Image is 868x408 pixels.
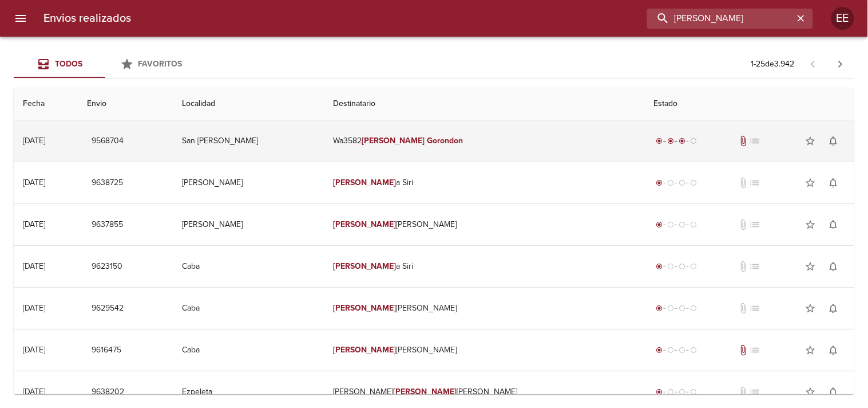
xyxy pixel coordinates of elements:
h6: Envios realizados [43,9,131,28]
button: Activar notificaciones [822,297,845,320]
div: [DATE] [23,219,45,229]
span: radio_button_checked [679,138,685,144]
div: Generado [653,177,699,189]
div: [DATE] [23,136,45,146]
div: [DATE] [23,303,45,313]
td: Caba [173,246,324,287]
span: No tiene documentos adjuntos [738,261,750,272]
span: 9638202 [92,385,124,399]
span: radio_button_unchecked [690,347,697,354]
span: radio_button_unchecked [667,389,674,395]
span: star_border [805,303,817,314]
button: menu [7,5,34,32]
button: Activar notificaciones [822,130,845,152]
button: 9616475 [87,340,126,361]
span: star_border [805,344,817,356]
div: Generado [653,386,699,398]
th: Localidad [173,88,324,120]
input: buscar [647,9,794,29]
td: Caba [173,288,324,329]
p: 1 - 25 de 3.942 [751,58,795,70]
span: notifications_none [828,344,839,356]
span: 9568704 [92,134,124,148]
span: radio_button_unchecked [690,221,697,228]
span: radio_button_unchecked [667,305,674,312]
span: Tiene documentos adjuntos [738,344,750,356]
button: Activar notificaciones [822,171,845,194]
span: radio_button_checked [656,263,663,270]
span: radio_button_unchecked [690,389,697,395]
button: Agregar a favoritos [799,380,822,403]
div: [DATE] [23,387,45,397]
td: [PERSON_NAME] [324,329,644,371]
td: Wa3582 [324,120,644,162]
td: [PERSON_NAME] [173,162,324,203]
button: 9623150 [87,256,127,277]
span: notifications_none [828,386,839,398]
span: radio_button_checked [656,347,663,354]
span: radio_button_unchecked [679,179,685,186]
span: radio_button_unchecked [690,305,697,312]
button: Activar notificaciones [822,255,845,278]
th: Destinatario [324,88,644,120]
th: Fecha [14,88,78,120]
button: 9637855 [87,214,128,236]
em: [PERSON_NAME] [333,219,397,229]
em: [PERSON_NAME] [362,136,425,146]
span: Tiene documentos adjuntos [738,135,750,147]
button: 9568704 [87,131,128,152]
span: star_border [805,135,817,147]
td: [PERSON_NAME] [173,204,324,245]
button: Activar notificaciones [822,213,845,236]
span: radio_button_checked [656,389,663,395]
span: radio_button_unchecked [667,179,674,186]
span: radio_button_unchecked [679,221,685,228]
span: radio_button_unchecked [667,263,674,270]
span: Todos [55,59,82,69]
span: No tiene pedido asociado [750,261,761,272]
span: radio_button_unchecked [690,138,697,144]
th: Estado [644,88,854,120]
span: star_border [805,219,817,230]
div: Tabs Envios [14,50,197,78]
button: 9638202 [87,382,129,403]
td: a Siri [324,246,644,287]
span: No tiene documentos adjuntos [738,219,750,230]
div: [DATE] [23,261,45,271]
span: radio_button_unchecked [679,305,685,312]
div: [DATE] [23,345,45,355]
span: 9629542 [92,301,124,316]
div: Generado [653,219,699,230]
span: Pagina siguiente [827,50,854,78]
span: radio_button_unchecked [679,347,685,354]
button: Agregar a favoritos [799,213,822,236]
span: star_border [805,177,817,189]
span: No tiene documentos adjuntos [738,177,750,189]
span: radio_button_unchecked [679,389,685,395]
span: notifications_none [828,135,839,147]
span: No tiene pedido asociado [750,177,761,189]
em: [PERSON_NAME] [333,261,397,271]
td: San [PERSON_NAME] [173,120,324,162]
span: Pagina anterior [799,58,827,69]
span: radio_button_unchecked [679,263,685,270]
em: [PERSON_NAME] [333,178,397,187]
span: radio_button_unchecked [690,179,697,186]
em: [PERSON_NAME] [333,345,397,355]
span: radio_button_unchecked [667,347,674,354]
button: Agregar a favoritos [799,171,822,194]
span: radio_button_checked [667,138,674,144]
button: 9629542 [87,298,128,319]
span: radio_button_unchecked [667,221,674,228]
span: No tiene pedido asociado [750,303,761,314]
span: No tiene pedido asociado [750,344,761,356]
span: 9637855 [92,218,123,232]
span: radio_button_checked [656,221,663,228]
div: Generado [653,303,699,314]
span: star_border [805,261,817,272]
th: Envio [78,88,173,120]
div: EE [831,7,854,30]
span: notifications_none [828,219,839,230]
span: Favoritos [138,59,183,69]
td: [PERSON_NAME] [324,204,644,245]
